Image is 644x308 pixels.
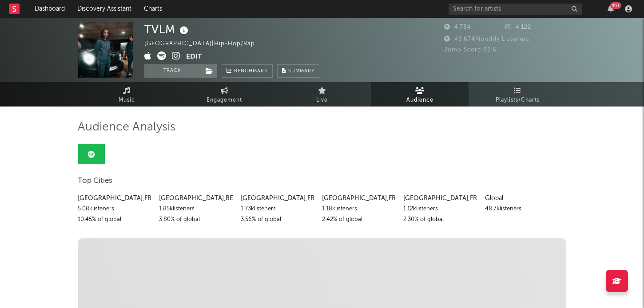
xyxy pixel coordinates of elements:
div: 3.80 % of global [159,214,234,225]
button: Summary [277,64,319,78]
div: 1.18k listeners [322,204,397,214]
span: Top Cities [78,176,112,186]
a: Engagement [175,82,273,107]
div: 1.73k listeners [241,204,315,214]
a: Live [273,82,371,107]
button: Track [144,64,200,78]
div: [GEOGRAPHIC_DATA] , FR [403,193,478,204]
span: Audience [406,95,433,106]
span: Jump Score: 82.6 [444,47,497,53]
span: Playlists/Charts [496,95,540,106]
span: 48 674 Monthly Listeners [444,36,529,42]
div: 99 + [610,2,621,9]
div: 1.12k listeners [403,204,478,214]
a: Music [78,82,175,107]
div: [GEOGRAPHIC_DATA] , BE [159,193,234,204]
span: Benchmark [234,66,268,77]
input: Search for artists [449,4,582,15]
button: 99+ [608,5,614,12]
a: Audience [371,82,469,107]
span: Summary [288,69,314,74]
div: Global [485,193,560,204]
div: 10.45 % of global [78,214,152,225]
a: Benchmark [222,64,273,78]
span: Music [119,95,135,106]
span: 4 122 [505,24,531,30]
div: 5.08k listeners [78,204,152,214]
div: 2.30 % of global [403,214,478,225]
span: 4 734 [444,24,471,30]
div: [GEOGRAPHIC_DATA] , FR [322,193,397,204]
div: 2.42 % of global [322,214,397,225]
span: Live [316,95,328,106]
div: [GEOGRAPHIC_DATA] , FR [78,193,152,204]
div: TVLM [144,22,191,37]
div: 1.85k listeners [159,204,234,214]
a: Playlists/Charts [469,82,566,107]
div: 48.7k listeners [485,204,560,214]
div: 3.56 % of global [241,214,315,225]
button: Edit [186,51,202,63]
div: [GEOGRAPHIC_DATA] , FR [241,193,315,204]
span: Engagement [207,95,242,106]
span: Audience Analysis [78,122,175,133]
div: [GEOGRAPHIC_DATA] | Hip-Hop/Rap [144,39,265,49]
